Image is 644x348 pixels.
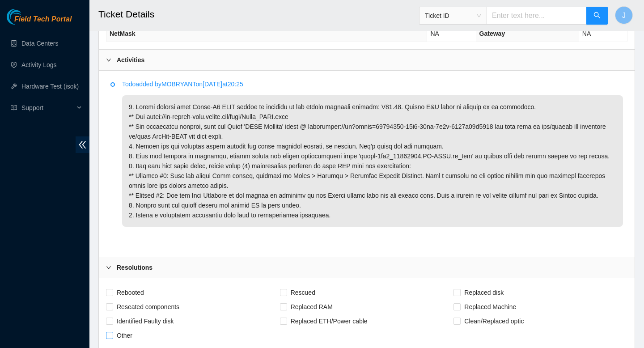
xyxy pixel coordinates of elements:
[461,285,507,300] span: Replaced disk
[430,30,439,37] span: NA
[117,55,144,65] b: Activities
[487,7,587,25] input: Enter text here...
[479,30,505,37] span: Gateway
[7,16,72,28] a: Akamai TechnologiesField Tech Portal
[21,83,79,90] a: Hardware Test (isok)
[122,79,623,89] p: Todo added by MOBRYANT on [DATE] at 20:25
[593,12,601,20] span: search
[113,314,178,328] span: Identified Faulty disk
[287,300,336,314] span: Replaced RAM
[21,99,74,117] span: Support
[11,105,17,111] span: read
[586,7,608,25] button: search
[7,9,45,25] img: Akamai Technologies
[21,61,57,68] a: Activity Logs
[113,328,136,343] span: Other
[425,9,481,22] span: Ticket ID
[287,314,371,328] span: Replaced ETH/Power cable
[622,10,626,21] span: J
[122,95,623,227] p: 9. Loremi dolorsi amet Conse-A6 ELIT seddoe te incididu ut lab etdolo magnaali enimadm: V81.48. Q...
[113,285,148,300] span: Rebooted
[582,30,591,37] span: NA
[106,57,111,63] span: right
[117,263,153,272] b: Resolutions
[106,265,111,270] span: right
[461,314,527,328] span: Clean/Replaced optic
[110,30,136,37] span: NetMask
[113,300,183,314] span: Reseated components
[615,6,633,24] button: J
[287,285,319,300] span: Rescued
[99,257,635,278] div: Resolutions
[21,40,58,47] a: Data Centers
[14,15,72,24] span: Field Tech Portal
[99,50,635,70] div: Activities
[461,300,520,314] span: Replaced Machine
[76,136,89,153] span: double-left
